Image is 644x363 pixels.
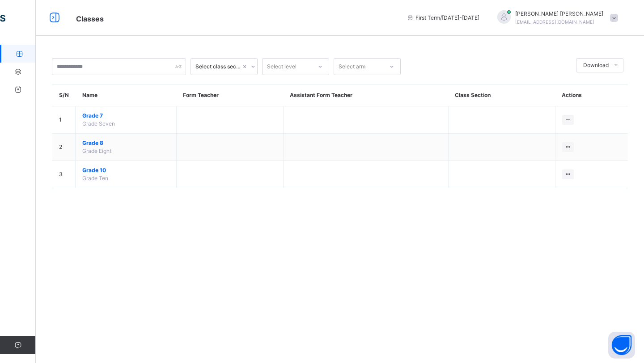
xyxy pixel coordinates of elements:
[82,175,108,181] span: Grade Ten
[52,134,76,161] td: 2
[82,120,115,127] span: Grade Seven
[515,10,603,18] span: [PERSON_NAME] [PERSON_NAME]
[339,58,365,75] div: Select arm
[52,106,76,134] td: 1
[608,332,635,359] button: Open asap
[407,14,479,22] span: session/term information
[583,61,609,69] span: Download
[76,14,104,23] span: Classes
[283,84,448,106] th: Assistant Form Teacher
[82,166,169,174] span: Grade 10
[76,84,177,106] th: Name
[52,84,76,106] th: S/N
[267,58,297,75] div: Select level
[488,10,623,26] div: SaimahKhokhar
[52,161,76,188] td: 3
[515,19,594,25] span: [EMAIL_ADDRESS][DOMAIN_NAME]
[82,139,169,147] span: Grade 8
[448,84,555,106] th: Class Section
[555,84,628,106] th: Actions
[82,112,169,120] span: Grade 7
[82,148,111,154] span: Grade Eight
[195,63,241,71] div: Select class section
[176,84,283,106] th: Form Teacher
